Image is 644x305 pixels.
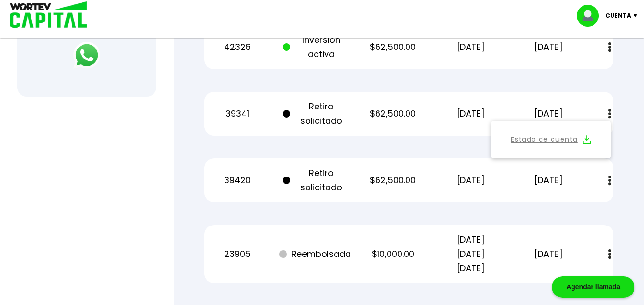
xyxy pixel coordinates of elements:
img: profile-image [577,5,605,27]
div: Agendar llamada [552,276,634,298]
p: [DATE] [438,40,503,54]
p: [DATE] [516,173,581,187]
p: 39420 [205,173,270,187]
p: Cuenta [605,9,631,23]
p: $10,000.00 [360,247,426,261]
p: 23905 [205,247,270,261]
p: [DATE] [DATE] [DATE] [438,233,503,275]
img: icon-down [631,14,644,17]
p: Retiro solicitado [283,166,348,195]
p: $62,500.00 [360,40,426,54]
button: Estado de cuenta [497,127,605,153]
a: Estado de cuenta [511,134,578,146]
p: Retiro solicitado [283,99,348,128]
p: [DATE] [438,173,503,187]
p: [DATE] [516,107,581,121]
p: $62,500.00 [360,107,426,121]
p: Inversión activa [283,33,348,61]
p: $62,500.00 [360,173,426,187]
p: [DATE] [516,40,581,54]
p: Reembolsada [283,247,348,261]
p: 42326 [205,40,270,54]
p: [DATE] [438,107,503,121]
img: logos_whatsapp-icon.242b2217.svg [73,42,100,69]
p: 39341 [205,107,270,121]
p: [DATE] [516,247,581,261]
